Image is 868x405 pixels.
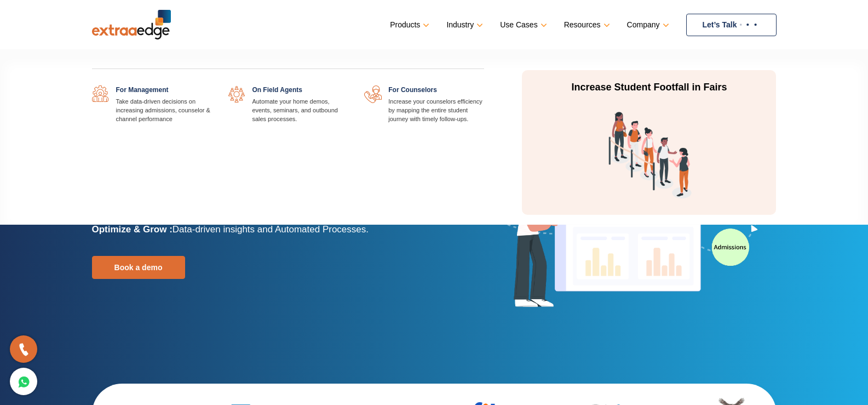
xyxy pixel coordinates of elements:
a: Industry [446,17,481,33]
b: Optimize & Grow : [92,224,173,235]
a: Products [390,17,427,33]
a: Book a demo [92,256,185,279]
p: Increase Student Footfall in Fairs [546,81,752,94]
span: Data-driven insights and Automated Processes. [173,224,369,235]
a: Use Cases [500,17,544,33]
a: Company [627,17,667,33]
a: Resources [564,17,608,33]
a: Let’s Talk [686,14,777,36]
